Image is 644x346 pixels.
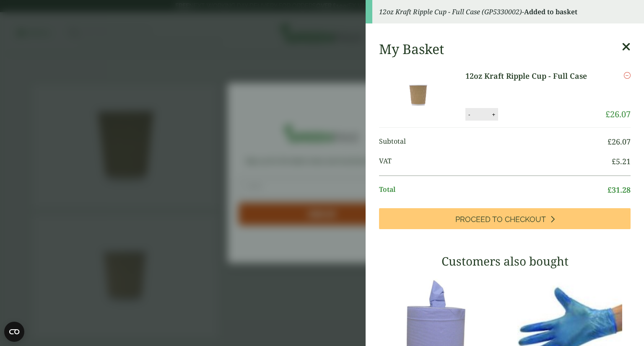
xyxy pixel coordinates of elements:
[379,7,522,16] em: 12oz Kraft Ripple Cup - Full Case (GP5330002)
[605,108,610,120] span: £
[465,70,596,82] a: 12oz Kraft Ripple Cup - Full Case
[612,156,631,166] bdi: 5.21
[379,41,444,57] h2: My Basket
[608,137,631,147] bdi: 26.07
[489,111,498,118] button: +
[612,156,616,166] span: £
[381,70,456,121] img: 12oz Kraft Ripple Cup-Full Case of-0
[605,108,631,120] bdi: 26.07
[608,185,612,195] span: £
[608,185,631,195] bdi: 31.28
[608,137,612,147] span: £
[379,156,612,167] span: VAT
[624,70,631,80] a: Remove this item
[455,215,546,224] span: Proceed to Checkout
[379,136,608,147] span: Subtotal
[466,111,473,118] button: -
[379,208,631,229] a: Proceed to Checkout
[524,7,577,16] strong: Added to basket
[4,322,24,342] button: Open CMP widget
[379,254,631,269] h3: Customers also bought
[379,184,608,196] span: Total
